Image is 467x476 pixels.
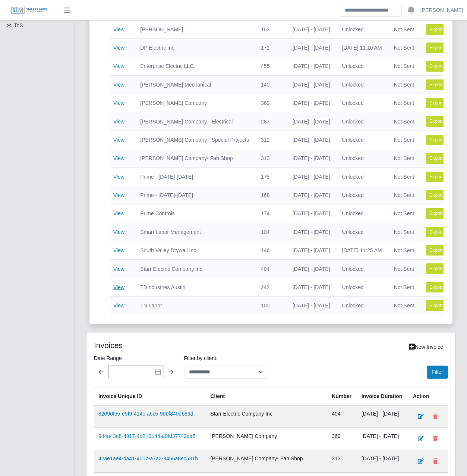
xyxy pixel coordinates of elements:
button: Export Invoice [426,190,462,200]
td: [DATE] - [DATE] [287,94,336,112]
button: Export Invoice [426,135,462,145]
td: Enterprise Electric LLC. [134,57,255,75]
td: 369 [327,428,357,450]
td: Unlocked [336,223,388,241]
td: [DATE] 11:25 AM [336,241,388,260]
a: View [113,303,124,309]
td: Not Sent [388,75,420,94]
img: SLM Logo [10,6,48,15]
button: Export Invoice [426,282,462,292]
td: Prime - [DATE]-[DATE] [134,167,255,186]
a: View [113,210,124,216]
td: Unlocked [336,131,388,149]
td: Unlocked [336,297,388,315]
td: Not Sent [388,204,420,223]
td: Prime Controls [134,204,255,223]
a: View [113,63,124,69]
a: View [113,82,124,88]
td: Not Sent [388,278,420,296]
button: Export Invoice [426,98,462,108]
td: 313 [327,450,357,472]
td: Unlocked [336,278,388,296]
a: View [113,266,124,272]
td: 103 [255,20,287,38]
td: 171 [255,38,287,57]
td: TDIndustries Austin [134,278,255,296]
label: Date Range [94,354,178,363]
td: Unlocked [336,204,388,223]
td: 312 [255,131,287,149]
a: View [113,45,124,51]
td: Not Sent [388,38,420,57]
button: Filter [427,366,448,379]
td: Starr Electric Company Inc [134,260,255,278]
td: Unlocked [336,94,388,112]
td: 104 [255,223,287,241]
button: Export Invoice [426,245,462,256]
th: Client [206,388,327,405]
td: [DATE] - [DATE] [287,204,336,223]
button: Export Invoice [426,227,462,237]
td: Unlocked [336,186,388,204]
td: [DATE] - [DATE] [287,20,336,38]
td: 404 [327,405,357,428]
td: Prime - [DATE]-[DATE] [134,186,255,204]
td: [DATE] - [DATE] [287,297,336,315]
a: View [113,155,124,161]
button: Export Invoice [426,300,462,311]
h4: Invoices [94,341,235,350]
a: View [113,100,124,106]
button: Export Invoice [426,263,462,274]
a: View [113,26,124,32]
a: 82090f55-e5f9-414c-a6c5-90bf840e689d [98,411,193,417]
td: Unlocked [336,167,388,186]
td: [PERSON_NAME] Company- Fab Shop [134,149,255,167]
td: South Valley Drywall Inc [134,241,255,260]
a: View [113,229,124,235]
td: [PERSON_NAME] Company [206,428,327,450]
button: Export Invoice [426,61,462,71]
td: [DATE] - [DATE] [287,186,336,204]
td: [PERSON_NAME] Mechanical [134,75,255,94]
td: Not Sent [388,131,420,149]
button: Export Invoice [426,172,462,182]
td: Not Sent [388,223,420,241]
td: [DATE] - [DATE] [287,167,336,186]
td: Not Sent [388,57,420,75]
td: Not Sent [388,241,420,260]
td: [DATE] - [DATE] [287,278,336,296]
td: 146 [255,241,287,260]
td: [DATE] - [DATE] [287,223,336,241]
td: Not Sent [388,186,420,204]
td: 168 [255,186,287,204]
td: [DATE] - [DATE] [357,428,408,450]
td: Not Sent [388,112,420,131]
a: 9d4a43e8-4817-4d2f-9144-a0fd37749ea5 [98,433,195,439]
td: [PERSON_NAME] [134,20,255,38]
td: Not Sent [388,149,420,167]
a: [PERSON_NAME] [420,6,463,14]
td: Not Sent [388,94,420,112]
a: View [113,119,124,125]
td: Unlocked [336,260,388,278]
td: Unlocked [336,75,388,94]
td: 404 [255,260,287,278]
button: Export Invoice [426,208,462,219]
td: [DATE] - [DATE] [357,405,408,428]
span: ToS [14,22,23,28]
td: 140 [255,75,287,94]
th: Invoice Unique ID [94,388,206,405]
td: Not Sent [388,260,420,278]
button: Export Invoice [426,79,462,90]
a: View [113,284,124,290]
button: Export Invoice [426,116,462,126]
td: 455 [255,57,287,75]
td: 175 [255,167,287,186]
td: Smart Labor Management [134,223,255,241]
a: View [113,174,124,180]
td: 242 [255,278,287,296]
td: [DATE] - [DATE] [287,149,336,167]
td: TN Labor [134,297,255,315]
a: New Invoice [404,341,448,354]
td: Not Sent [388,167,420,186]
